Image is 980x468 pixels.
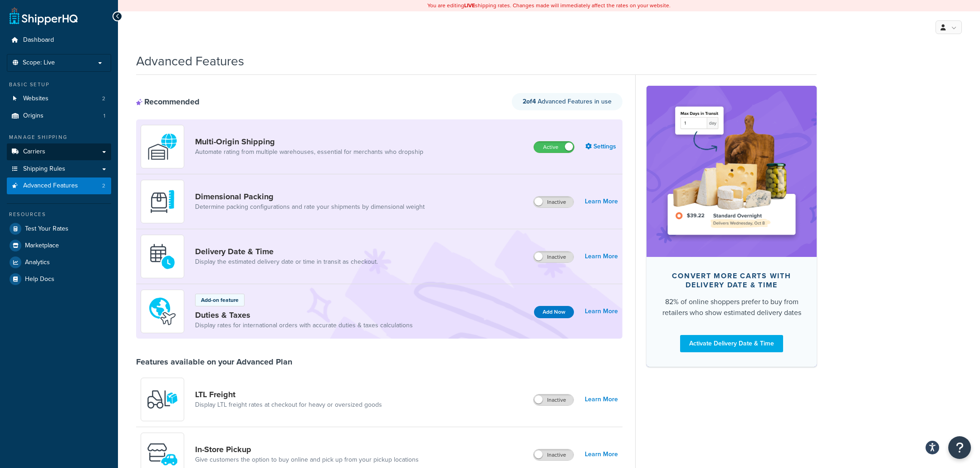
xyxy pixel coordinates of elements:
[147,296,178,327] img: icon-duo-feat-landed-cost-7136b061.png
[147,131,178,163] img: WatD5o0RtDAAAAAElFTkSuQmCC
[534,142,574,153] label: Active
[195,321,413,330] a: Display rates for international orders with accurate duties & taxes calculations
[680,335,783,352] a: Activate Delivery Date & Time
[585,305,618,318] a: Learn More
[147,241,178,272] img: gfkeb5ejjkALwAAAABJRU5ErkJggg==
[7,271,111,287] a: Help Docs
[7,90,111,107] a: Websites2
[195,444,419,454] a: In-Store Pickup
[534,394,573,405] label: Inactive
[201,296,239,304] p: Add-on feature
[195,400,382,409] a: Display LTL freight rates at checkout for heavy or oversized goods
[195,310,413,320] a: Duties & Taxes
[585,393,618,406] a: Learn More
[464,1,475,10] b: LIVE
[195,389,382,399] a: LTL Freight
[195,257,378,266] a: Display the estimated delivery date or time in transit as checkout.
[7,81,111,89] div: Basic Setup
[195,192,425,202] a: Dimensional Packing
[7,90,111,107] li: Websites
[25,225,69,233] span: Test Your Rates
[585,250,618,263] a: Learn More
[195,137,423,147] a: Multi-Origin Shipping
[23,95,49,103] span: Websites
[23,36,54,44] span: Dashboard
[23,182,78,190] span: Advanced Features
[534,306,574,318] button: Add Now
[7,254,111,271] a: Analytics
[7,143,111,160] a: Carriers
[147,384,178,415] img: y79ZsPf0fXUFUhFXDzUgf+ktZg5F2+ohG75+v3d2s1D9TjoU8PiyCIluIjV41seZevKCRuEjTPPOKHJsQcmKCXGdfprl3L4q7...
[7,237,111,254] a: Marketplace
[585,140,618,153] a: Settings
[534,251,573,262] label: Inactive
[7,161,111,177] a: Shipping Rules
[136,97,200,107] div: Recommended
[147,186,178,217] img: DTVBYsAAAAAASUVORK5CYII=
[523,97,536,106] strong: 2 of 4
[195,455,419,464] a: Give customers the option to buy online and pick up from your pickup locations
[661,296,802,318] div: 82% of online shoppers prefer to buy from retailers who show estimated delivery dates
[7,177,111,194] li: Advanced Features
[523,97,612,106] span: Advanced Features in use
[136,52,244,70] h1: Advanced Features
[7,177,111,194] a: Advanced Features2
[25,259,50,266] span: Analytics
[195,148,423,157] a: Automate rating from multiple warehouses, essential for merchants who dropship
[660,99,803,243] img: feature-image-ddt-36eae7f7280da8017bfb280eaccd9c446f90b1fe08728e4019434db127062ab4.png
[195,246,378,256] a: Delivery Date & Time
[7,133,111,141] div: Manage Shipping
[23,112,44,120] span: Origins
[585,195,618,208] a: Learn More
[534,197,573,207] label: Inactive
[25,242,59,250] span: Marketplace
[103,112,105,120] span: 1
[948,436,971,459] button: Open Resource Center
[195,202,425,212] a: Determine packing configurations and rate your shipments by dimensional weight
[661,271,802,290] div: Convert more carts with delivery date & time
[136,357,292,367] div: Features available on your Advanced Plan
[7,108,111,124] li: Origins
[534,449,573,460] label: Inactive
[7,211,111,218] div: Resources
[25,276,54,283] span: Help Docs
[7,108,111,124] a: Origins1
[585,448,618,461] a: Learn More
[23,165,65,173] span: Shipping Rules
[23,59,55,67] span: Scope: Live
[23,148,45,156] span: Carriers
[102,95,105,103] span: 2
[102,182,105,190] span: 2
[7,221,111,237] a: Test Your Rates
[7,32,111,49] a: Dashboard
